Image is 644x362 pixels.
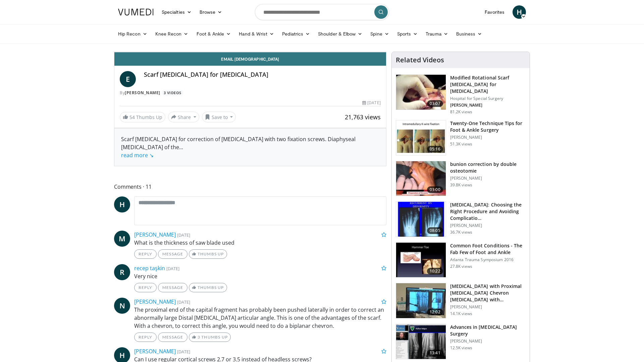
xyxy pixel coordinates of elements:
[450,345,472,351] p: 12.5K views
[396,283,446,318] img: 08be0349-593e-48f1-bfea-69f97c3c7a0f.150x105_q85_crop-smart_upscale.jpg
[513,5,526,19] a: H
[450,120,526,133] h3: Twenty-One Technique Tips for Foot & Ankle Surgery
[396,120,526,156] a: 05:16 Twenty-One Technique Tips for Foot & Ankle Surgery [PERSON_NAME] 51.3K views
[158,333,187,342] a: Message
[450,161,526,174] h3: bunion correction by double osteotomie
[198,335,200,340] span: 3
[427,268,443,275] span: 10:22
[121,152,154,159] a: read more ↘
[396,120,446,155] img: 6702e58c-22b3-47ce-9497-b1c0ae175c4c.150x105_q85_crop-smart_upscale.jpg
[314,27,366,41] a: Shoulder & Elbow
[189,333,231,342] a: 3 Thumbs Up
[450,324,526,337] h3: Advances in [MEDICAL_DATA] Surgery
[202,112,236,122] button: Save to
[450,74,526,95] h3: Modified Rotational Scarf [MEDICAL_DATA] for [MEDICAL_DATA]
[120,90,381,96] div: By
[450,135,526,140] p: [PERSON_NAME]
[189,249,227,259] a: Thumbs Up
[114,298,130,314] a: N
[396,161,526,196] a: 03:00 bunion correction by double osteotomie [PERSON_NAME] 39.8K views
[450,109,472,115] p: 81.2K views
[134,272,386,280] p: Very nice
[144,71,381,78] h4: Scarf [MEDICAL_DATA] for [MEDICAL_DATA]
[396,324,446,359] img: a1a9c19a-74b4-4f00-99db-2c68d4a94116.150x105_q85_crop-smart_upscale.jpg
[114,182,386,191] span: Comments 11
[396,161,446,196] img: 294729_0000_1.png.150x105_q85_crop-smart_upscale.jpg
[450,96,526,101] p: Hospital for Special Surgery
[255,4,389,20] input: Search topics, interventions
[177,349,190,355] small: [DATE]
[151,27,193,41] a: Knee Recon
[396,242,526,278] a: 10:22 Common Foot Conditions - The Fab Few of Foot and Ankle Atlanta Trauma Symposium 2016 27.8K ...
[161,90,183,96] a: 3 Videos
[158,5,196,19] a: Specialties
[114,52,386,66] a: Email [DEMOGRAPHIC_DATA]
[427,146,443,153] span: 05:16
[396,202,446,237] img: 3c75a04a-ad21-4ad9-966a-c963a6420fc5.150x105_q85_crop-smart_upscale.jpg
[450,311,472,316] p: 14.1K views
[134,264,165,272] a: recep taşkin
[450,182,472,188] p: 39.8K views
[177,299,190,305] small: [DATE]
[393,27,422,41] a: Sports
[168,112,199,122] button: Share
[177,232,190,238] small: [DATE]
[158,283,187,292] a: Message
[396,201,526,237] a: 08:05 [MEDICAL_DATA]: Choosing the Right Procedure and Avoiding Complicatio… [PERSON_NAME] 36.7K ...
[450,201,526,222] h3: [MEDICAL_DATA]: Choosing the Right Procedure and Avoiding Complicatio…
[396,283,526,318] a: 12:02 [MEDICAL_DATA] with Proximal [MEDICAL_DATA] Chevron [MEDICAL_DATA] with [PERSON_NAME]… [PER...
[450,176,526,181] p: [PERSON_NAME]
[114,231,130,247] a: M
[118,9,154,15] img: VuMedi Logo
[450,242,526,256] h3: Common Foot Conditions - The Fab Few of Foot and Ankle
[481,5,508,19] a: Favorites
[450,103,526,108] p: [PERSON_NAME]
[396,75,446,110] img: Scarf_Osteotomy_100005158_3.jpg.150x105_q85_crop-smart_upscale.jpg
[450,223,526,228] p: [PERSON_NAME]
[120,71,136,87] a: E
[450,230,472,235] p: 36.7K views
[427,350,443,356] span: 13:41
[422,27,452,41] a: Trauma
[134,249,157,259] a: Reply
[196,5,226,19] a: Browse
[450,264,472,269] p: 27.8K views
[134,231,176,238] a: [PERSON_NAME]
[114,264,130,280] a: R
[125,90,160,96] a: [PERSON_NAME]
[396,56,444,64] h4: Related Videos
[158,249,187,259] a: Message
[193,27,235,41] a: Foot & Ankle
[166,265,179,271] small: [DATE]
[427,309,443,315] span: 12:02
[134,239,386,247] p: What is the thickness of saw blade used
[134,348,176,355] a: [PERSON_NAME]
[450,283,526,303] h3: [MEDICAL_DATA] with Proximal [MEDICAL_DATA] Chevron [MEDICAL_DATA] with [PERSON_NAME]…
[189,283,227,292] a: Thumbs Up
[235,27,278,41] a: Hand & Wrist
[345,113,381,121] span: 21,763 views
[134,283,157,292] a: Reply
[396,74,526,115] a: 03:07 Modified Rotational Scarf [MEDICAL_DATA] for [MEDICAL_DATA] Hospital for Special Surgery [P...
[114,27,151,41] a: Hip Recon
[362,100,380,106] div: [DATE]
[278,27,314,41] a: Pediatrics
[121,135,379,159] div: Scarf [MEDICAL_DATA] for correction of [MEDICAL_DATA] with two fixation screws. Diaphyseal [MEDIC...
[366,27,393,41] a: Spine
[450,339,526,344] p: [PERSON_NAME]
[120,112,165,122] a: 54 Thumbs Up
[450,304,526,310] p: [PERSON_NAME]
[396,243,446,278] img: 4559c471-f09d-4bda-8b3b-c296350a5489.150x105_q85_crop-smart_upscale.jpg
[134,333,157,342] a: Reply
[129,114,135,120] span: 54
[427,227,443,234] span: 08:05
[114,196,130,213] a: H
[396,324,526,359] a: 13:41 Advances in [MEDICAL_DATA] Surgery [PERSON_NAME] 12.5K views
[114,52,386,52] video-js: Video Player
